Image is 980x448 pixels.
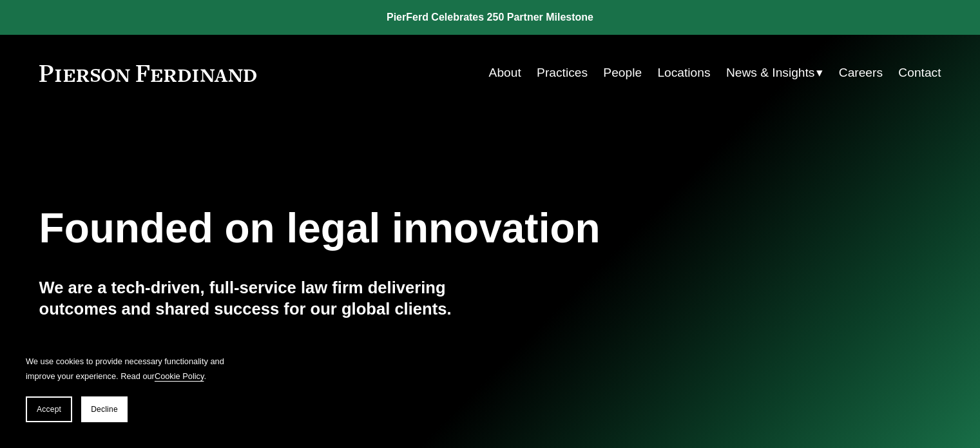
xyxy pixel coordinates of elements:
span: Accept [37,405,61,414]
a: Cookie Policy [155,371,204,381]
a: Careers [839,61,883,85]
a: People [603,61,642,85]
span: Decline [91,405,118,414]
h4: We are a tech-driven, full-service law firm delivering outcomes and shared success for our global... [39,277,490,319]
a: About [489,61,521,85]
span: News & Insights [726,62,815,84]
p: We use cookies to provide necessary functionality and improve your experience. Read our . [26,354,232,384]
h1: Founded on legal innovation [39,205,791,252]
a: folder dropdown [726,61,823,85]
section: Cookie banner [13,341,245,435]
button: Accept [26,396,72,422]
button: Decline [81,396,128,422]
a: Locations [657,61,710,85]
a: Practices [537,61,588,85]
a: Contact [898,61,941,85]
